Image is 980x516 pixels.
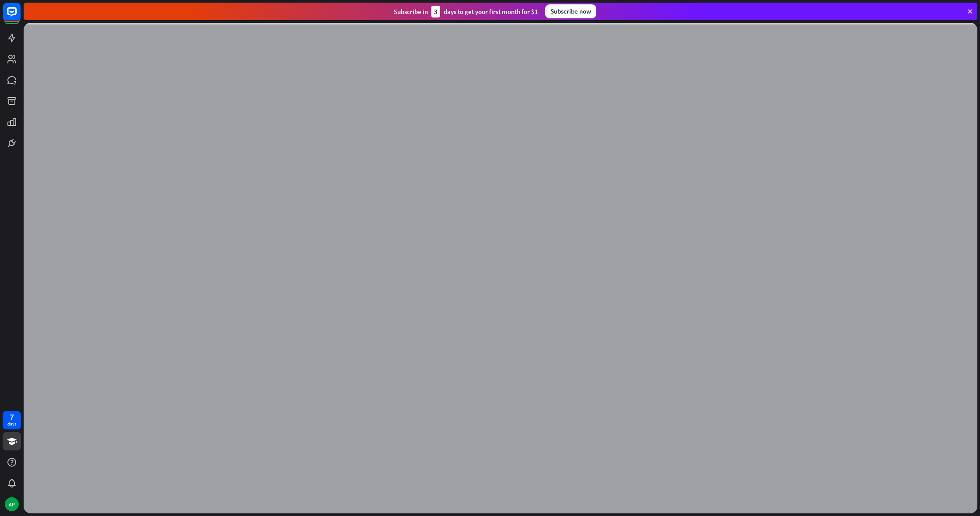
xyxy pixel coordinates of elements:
[3,411,21,429] a: 7 days
[5,497,19,511] div: AP
[7,421,16,427] div: days
[10,413,14,421] div: 7
[545,4,596,18] div: Subscribe now
[431,6,440,17] div: 3
[394,6,538,17] div: Subscribe in days to get your first month for $1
